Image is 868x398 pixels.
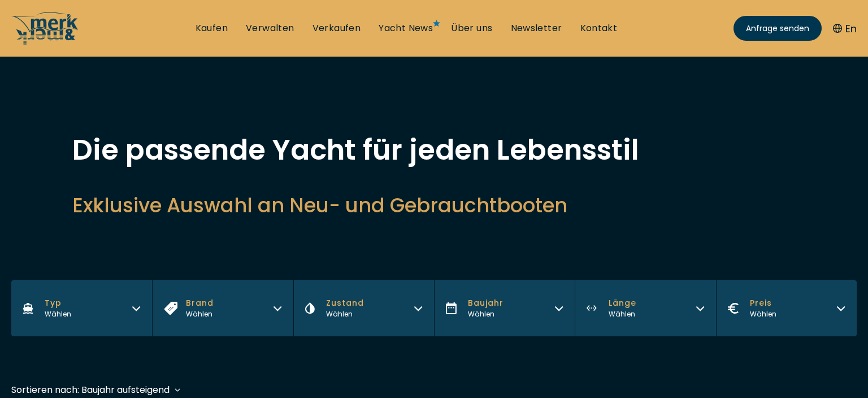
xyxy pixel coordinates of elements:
button: TypWählen [11,280,152,336]
a: Kontakt [580,22,618,35]
span: Brand [186,297,214,309]
span: Baujahr [468,297,504,309]
span: Zustand [326,297,364,309]
button: BrandWählen [152,280,293,336]
a: Newsletter [511,22,562,35]
a: Anfrage senden [734,16,822,41]
span: Anfrage senden [746,23,809,35]
div: Wählen [326,309,364,319]
div: Wählen [186,309,214,319]
span: Länge [609,297,636,309]
h1: Die passende Yacht für jeden Lebensstil [72,136,796,164]
button: BaujahrWählen [434,280,575,336]
div: Sortieren nach: Baujahr aufsteigend [11,383,170,397]
button: LängeWählen [575,280,715,336]
a: Verwalten [246,22,294,35]
a: Verkaufen [313,22,361,35]
div: Wählen [750,309,776,319]
h2: Exklusive Auswahl an Neu- und Gebrauchtbooten [72,191,796,219]
button: En [833,21,857,36]
span: Typ [45,297,71,309]
a: Über uns [451,22,492,35]
button: ZustandWählen [293,280,434,336]
span: Preis [750,297,776,309]
div: Wählen [468,309,504,319]
button: PreisWählen [716,280,857,336]
div: Wählen [609,309,636,319]
div: Wählen [45,309,71,319]
a: Yacht News [379,22,433,35]
a: Kaufen [196,22,228,35]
